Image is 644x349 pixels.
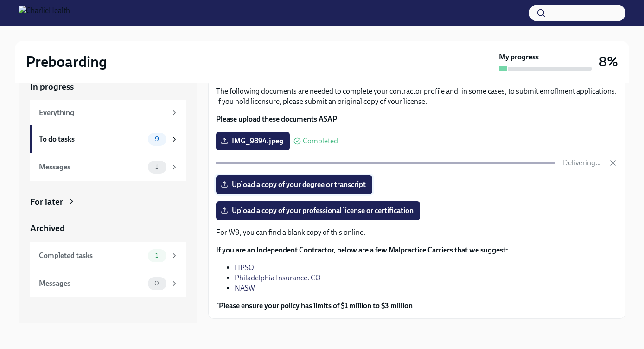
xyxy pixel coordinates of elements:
[39,134,144,144] div: To do tasks
[30,222,186,234] a: Archived
[216,132,290,150] label: IMG_9894.jpeg
[223,136,283,146] span: IMG_9894.jpeg
[499,52,539,62] strong: My progress
[216,115,337,123] strong: Please upload these documents ASAP
[563,158,601,168] p: Delivering...
[150,252,164,259] span: 1
[599,53,618,70] h3: 8%
[30,270,186,297] a: Messages0
[223,206,414,215] span: Upload a copy of your professional license or certification
[303,137,338,145] span: Completed
[219,301,413,310] strong: Please ensure your policy has limits of $1 million to $3 million
[608,158,618,168] button: Cancel
[150,163,164,170] span: 1
[223,180,366,189] span: Upload a copy of your degree or transcript
[39,162,144,172] div: Messages
[26,52,107,71] h2: Preboarding
[30,100,186,125] a: Everything
[39,108,166,118] div: Everything
[216,175,372,194] label: Upload a copy of your degree or transcript
[216,227,618,238] p: For W9, you can find a blank copy of this online.
[30,196,63,208] div: For later
[30,196,186,208] a: For later
[39,278,144,289] div: Messages
[149,136,165,142] span: 9
[235,273,321,282] a: Philadelphia Insurance. CO
[30,153,186,181] a: Messages1
[39,251,144,261] div: Completed tasks
[216,86,618,107] p: The following documents are needed to complete your contractor profile and, in some cases, to sub...
[30,242,186,270] a: Completed tasks1
[216,246,508,254] strong: If you are an Independent Contractor, below are a few Malpractice Carriers that we suggest:
[30,125,186,153] a: To do tasks9
[235,263,254,272] a: HPSO
[19,6,70,20] img: CharlieHealth
[30,81,186,93] a: In progress
[235,284,255,292] a: NASW
[149,280,165,287] span: 0
[216,201,420,220] label: Upload a copy of your professional license or certification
